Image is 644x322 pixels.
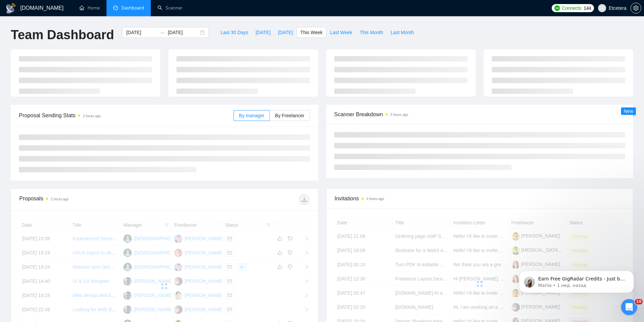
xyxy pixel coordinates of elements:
time: 2 hours ago [51,197,69,201]
span: Invitations [335,194,625,203]
span: [DATE] [256,29,270,36]
button: Last Month [387,27,418,38]
button: [DATE] [274,27,296,38]
span: Proposal Sending Stats [19,111,234,120]
img: logo [5,3,16,14]
input: End date [168,29,198,36]
span: to [160,30,165,35]
span: [DATE] [278,29,293,36]
iframe: Intercom live chat [621,299,637,315]
span: swap-right [160,30,165,35]
iframe: Intercom notifications сообщение [509,256,644,304]
button: Last 30 Days [217,27,252,38]
button: This Week [296,27,326,38]
span: Connects: [562,4,582,12]
span: Last 30 Days [220,29,248,36]
img: upwork-logo.png [554,5,560,11]
a: homeHome [79,5,100,11]
button: setting [630,3,641,14]
time: 3 hours ago [366,197,384,201]
span: user [600,6,604,10]
a: setting [630,5,641,11]
span: 144 [583,4,591,12]
time: 3 hours ago [390,113,408,117]
h1: Team Dashboard [11,27,114,43]
span: dashboard [113,5,118,10]
span: Last Week [330,29,352,36]
span: This Week [300,29,323,36]
span: This Month [360,29,383,36]
span: By Freelancer [275,113,304,118]
div: Proposals [19,194,164,205]
span: New [624,108,633,114]
time: 2 hours ago [83,114,101,118]
a: searchScanner [158,5,183,11]
span: Last Month [390,29,414,36]
span: setting [631,5,641,11]
span: 10 [635,299,643,304]
span: Dashboard [121,5,144,11]
button: [DATE] [252,27,274,38]
span: Scanner Breakdown [334,110,625,119]
input: Start date [126,29,157,36]
button: Last Week [326,27,356,38]
button: This Month [356,27,387,38]
span: By manager [239,113,264,118]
